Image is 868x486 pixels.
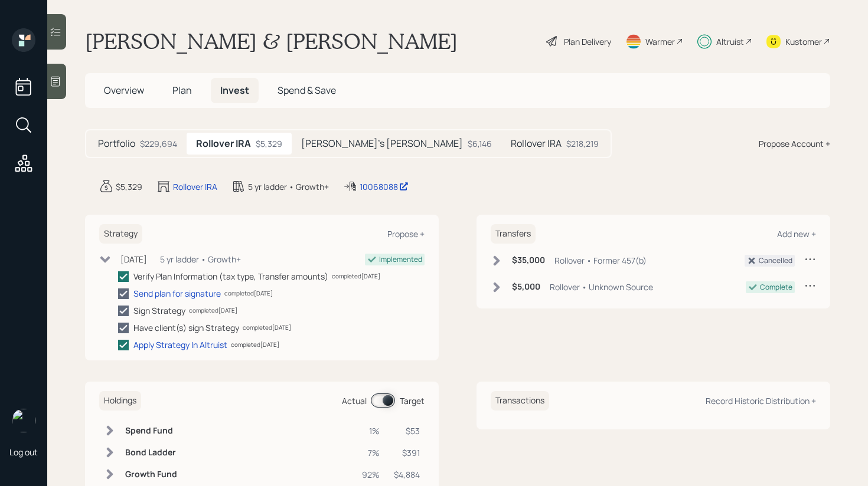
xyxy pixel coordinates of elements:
div: Have client(s) sign Strategy [133,321,239,334]
div: $229,694 [140,137,177,150]
div: completed [DATE] [231,340,279,349]
h1: [PERSON_NAME] & [PERSON_NAME] [85,28,458,54]
div: Sign Strategy [133,304,185,317]
div: Propose Account + [759,137,830,150]
div: completed [DATE] [224,289,273,298]
div: $4,884 [394,468,420,481]
h6: $35,000 [512,255,545,265]
div: Warmer [645,35,675,48]
div: completed [DATE] [332,272,380,281]
h5: Rollover IRA [196,138,251,149]
div: Add new + [777,228,816,239]
h5: Portfolio [98,138,135,149]
div: Plan Delivery [564,35,611,48]
div: Actual [342,395,367,407]
div: $5,329 [256,137,282,150]
div: Verify Plan Information (tax type, Transfer amounts) [133,270,328,283]
div: 92% [362,468,380,481]
div: Rollover • Unknown Source [550,281,653,293]
h6: Strategy [99,224,142,244]
div: 7% [362,446,380,459]
h6: Growth Fund [125,469,177,480]
span: Spend & Save [278,84,336,97]
div: $391 [394,446,420,459]
h5: Rollover IRA [511,138,562,149]
span: Overview [104,84,144,97]
h6: $5,000 [512,282,540,292]
div: Complete [760,282,792,293]
h6: Transfers [491,224,536,244]
div: Target [400,395,425,407]
div: $218,219 [566,137,599,150]
div: Kustomer [785,35,822,48]
div: 10068088 [360,180,409,193]
div: Propose + [387,228,425,239]
div: Rollover IRA [173,180,217,193]
div: Apply Strategy In Altruist [133,339,227,351]
div: [DATE] [120,253,147,265]
h6: Bond Ladder [125,448,177,458]
div: 1% [362,425,380,437]
span: Invest [220,84,249,97]
div: Log out [9,446,38,458]
div: 5 yr ladder • Growth+ [160,253,241,265]
span: Plan [172,84,192,97]
div: $53 [394,425,420,437]
div: Altruist [716,35,744,48]
div: Record Historic Distribution + [706,395,816,406]
div: completed [DATE] [189,306,237,315]
div: 5 yr ladder • Growth+ [248,180,329,193]
div: Rollover • Former 457(b) [554,254,647,267]
img: retirable_logo.png [12,409,35,432]
div: Implemented [379,254,422,265]
h5: [PERSON_NAME]'s [PERSON_NAME] [301,138,463,149]
div: $6,146 [468,137,492,150]
h6: Transactions [491,391,549,411]
h6: Spend Fund [125,426,177,436]
div: Send plan for signature [133,287,221,300]
div: completed [DATE] [243,323,291,332]
h6: Holdings [99,391,141,411]
div: $5,329 [116,180,142,193]
div: Cancelled [759,255,792,266]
